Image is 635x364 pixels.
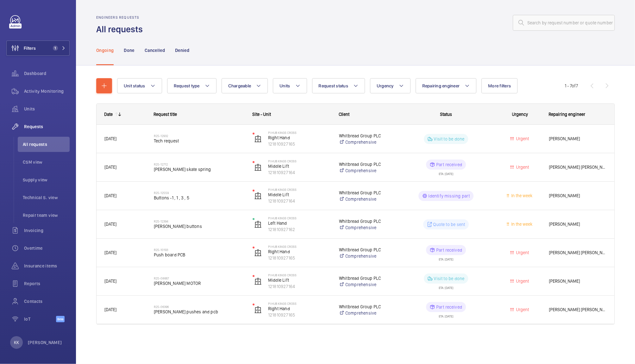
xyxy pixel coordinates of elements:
[439,170,453,175] div: ETA: [DATE]
[154,195,244,201] span: Buttons -1 , 1 , 3 , 5
[154,276,244,280] h2: R25-08667
[154,280,244,286] span: [PERSON_NAME] MOTOR
[104,250,116,255] span: [DATE]
[268,135,331,141] p: Right Hand
[14,339,19,346] p: KK
[24,280,70,287] span: Reports
[24,88,70,94] span: Activity Monitoring
[439,312,453,318] div: ETA: [DATE]
[24,316,56,322] span: IoT
[167,78,217,93] button: Request type
[319,83,349,88] span: Request status
[549,192,607,199] span: [PERSON_NAME]
[339,275,393,281] p: Whitbread Group PLC
[370,78,411,93] button: Urgency
[104,193,116,198] span: [DATE]
[254,164,262,171] img: elevator.svg
[24,263,70,269] span: Insurance items
[549,112,585,117] span: Repairing engineer
[175,47,189,53] p: Denied
[339,281,393,288] a: Comprehensive
[154,305,244,309] h2: R25-06396
[439,255,453,261] div: ETA: [DATE]
[268,305,331,312] p: Right Hand
[268,248,331,255] p: Right Hand
[422,83,460,88] span: Repairing engineer
[254,278,262,285] img: elevator.svg
[124,83,145,88] span: Unit status
[24,70,70,77] span: Dashboard
[515,250,529,255] span: Urgent
[24,245,70,251] span: Overtime
[565,84,578,88] span: 1 - 7 7
[23,194,70,201] span: Technical S. view
[104,136,116,141] span: [DATE]
[268,131,331,135] p: PI Hub Kings Cross
[154,191,244,195] h2: R25-12559
[549,278,607,285] span: [PERSON_NAME]
[440,112,452,117] span: Status
[268,141,331,147] p: 121810927165
[339,133,393,139] p: Whitbread Group PLC
[254,221,262,228] img: elevator.svg
[268,226,331,233] p: 121810927162
[268,255,331,261] p: 121810927165
[377,83,394,88] span: Urgency
[268,277,331,283] p: Middle Lift
[154,309,244,315] span: [PERSON_NAME] pushes and pcb
[339,190,393,196] p: Whitbread Group PLC
[56,316,65,322] span: Beta
[24,123,70,130] span: Requests
[434,136,465,142] p: Visit to be done
[339,161,393,167] p: Whitbread Group PLC
[174,83,200,88] span: Request type
[104,222,116,227] span: [DATE]
[254,249,262,257] img: elevator.svg
[512,112,528,117] span: Urgency
[53,46,58,51] span: 1
[436,247,462,253] p: Part received
[96,23,147,35] h1: All requests
[429,193,470,199] p: Identify missing part
[268,159,331,163] p: PI Hub Kings Cross
[268,312,331,318] p: 121810927165
[23,212,70,218] span: Repair team view
[154,219,244,223] h2: R25-12394
[24,298,70,304] span: Contacts
[23,159,70,165] span: CSM view
[339,310,393,316] a: Comprehensive
[268,191,331,198] p: Middle Lift
[154,138,244,144] span: Tech request
[268,283,331,290] p: 121810927164
[549,164,607,171] span: [PERSON_NAME] [PERSON_NAME]
[280,83,290,88] span: Units
[23,141,70,147] span: All requests
[268,216,331,220] p: PI Hub Kings Cross
[96,15,147,20] h2: Engineers requests
[339,253,393,259] a: Comprehensive
[510,222,533,227] span: In the week
[154,248,244,252] h2: R25-10193
[268,302,331,305] p: PI Hub Kings Cross
[268,245,331,248] p: PI Hub Kings Cross
[254,135,262,143] img: elevator.svg
[339,224,393,231] a: Comprehensive
[339,218,393,224] p: Whitbread Group PLC
[154,112,177,117] span: Request title
[154,166,244,173] span: [PERSON_NAME] skate spring
[268,188,331,191] p: PI Hub Kings Cross
[515,279,529,284] span: Urgent
[222,78,268,93] button: Chargeable
[488,83,511,88] span: More filters
[6,41,70,56] button: Filters1
[339,112,349,117] span: Client
[268,163,331,169] p: Middle Lift
[549,306,607,313] span: [PERSON_NAME] [PERSON_NAME]
[433,221,465,228] p: Quote to be sent
[312,78,365,93] button: Request status
[154,252,244,258] span: Push board PCB
[268,169,331,176] p: 121810927164
[434,275,465,282] p: Visit to be done
[104,165,116,170] span: [DATE]
[104,279,116,284] span: [DATE]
